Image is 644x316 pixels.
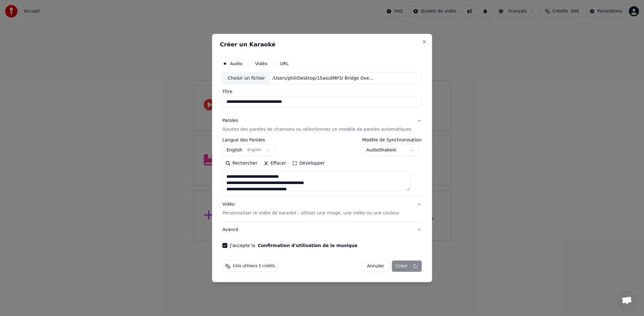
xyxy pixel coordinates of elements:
p: Personnaliser le vidéo de karaoké : utiliser une image, une vidéo ou une couleur [222,210,399,216]
p: Ajoutez des paroles de chansons ou sélectionnez un modèle de paroles automatiques [222,126,412,133]
button: Rechercher [222,158,260,168]
div: Vidéo [222,201,399,216]
h2: Créer un Karaoké [220,42,424,47]
div: Paroles [222,118,238,124]
label: Vidéo [255,61,267,66]
label: Modèle de Synchronisation [362,138,422,142]
button: Effacer [260,158,289,168]
div: Choisir un fichier [223,73,270,84]
label: Titre [222,89,422,94]
button: Avancé [222,222,422,238]
button: Annuler [362,261,389,272]
div: /Users/phil/Desktop/15aoutMP3/ Bridge Over Troubled Water (Audio).mp3 [270,75,377,82]
span: Cela utilisera 5 crédits [233,264,275,269]
label: URL [280,61,289,66]
button: Développer [289,158,328,168]
button: ParolesAjoutez des paroles de chansons ou sélectionnez un modèle de paroles automatiques [222,113,422,138]
button: J'accepte la [258,243,358,248]
label: Langue des Paroles [222,138,275,142]
label: J'accepte la [230,243,357,248]
label: Audio [230,61,242,66]
div: ParolesAjoutez des paroles de chansons ou sélectionnez un modèle de paroles automatiques [222,138,422,196]
button: VidéoPersonnaliser le vidéo de karaoké : utiliser une image, une vidéo ou une couleur [222,196,422,221]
